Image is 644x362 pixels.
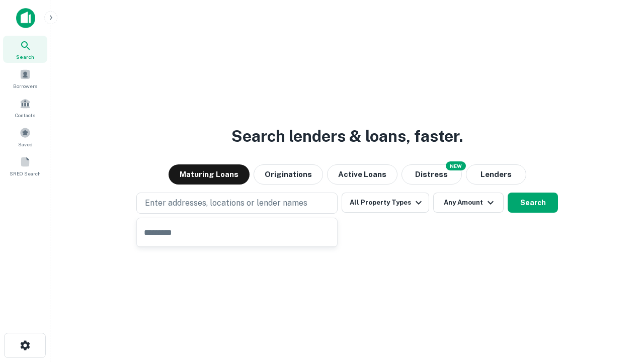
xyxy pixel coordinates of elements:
div: NEW [446,161,466,170]
button: Any Amount [433,193,504,213]
button: Originations [254,164,323,185]
span: Borrowers [13,82,37,90]
span: Saved [18,140,33,148]
button: Search distressed loans with lien and other non-mortgage details. [401,164,462,185]
a: Search [3,36,47,63]
span: Search [16,53,34,61]
h3: Search lenders & loans, faster. [231,124,463,148]
span: SREO Search [10,169,41,177]
button: Maturing Loans [169,164,250,185]
button: All Property Types [342,193,429,213]
a: Borrowers [3,65,47,92]
button: Lenders [466,164,526,185]
p: Enter addresses, locations or lender names [145,197,307,209]
iframe: Chat Widget [594,282,644,330]
button: Active Loans [327,164,397,185]
a: SREO Search [3,152,47,179]
span: Contacts [15,111,35,119]
a: Saved [3,123,47,150]
button: Enter addresses, locations or lender names [136,193,338,214]
a: Contacts [3,94,47,121]
img: capitalize-icon.png [16,8,35,28]
button: Search [508,193,558,213]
